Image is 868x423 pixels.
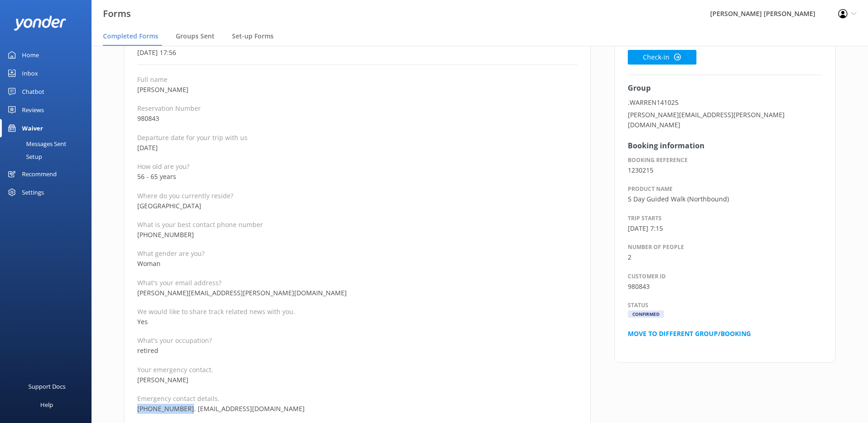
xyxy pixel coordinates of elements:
h4: Booking information [628,140,823,152]
p: 56 - 65 years [137,172,577,182]
p: What's your occupation? [137,336,577,345]
div: Settings [22,183,44,201]
div: Support Docs [28,377,65,396]
p: Number of people [628,243,823,251]
div: Reviews [22,101,44,119]
p: 980843 [628,282,823,292]
p: [PHONE_NUMBER]. [EMAIL_ADDRESS][DOMAIN_NAME] [137,404,577,414]
p: [PERSON_NAME][EMAIL_ADDRESS][PERSON_NAME][DOMAIN_NAME] [628,110,823,130]
h4: Group [628,82,823,94]
span: Groups Sent [176,32,215,41]
p: [GEOGRAPHIC_DATA] [137,201,577,211]
p: [DATE] 17:56 [137,48,577,58]
p: [PHONE_NUMBER] [137,230,577,240]
p: [DATE] 7:15 [628,223,823,233]
div: Waiver [22,119,43,137]
p: Yes [137,317,577,327]
img: yonder-white-logo.png [14,16,66,31]
p: Your emergency contact. [137,365,577,374]
div: Chatbot [22,82,44,101]
p: 5 Day Guided Walk (Northbound) [628,194,823,204]
div: Confirmed [628,310,664,318]
p: Emergency contact details. [137,394,577,403]
div: Home [22,46,39,64]
p: What gender are you? [137,249,577,258]
span: Completed Forms [103,32,158,41]
p: What's your email address? [137,278,577,287]
p: Customer ID [628,272,823,281]
p: retired [137,346,577,356]
a: Setup [5,150,92,163]
p: Trip starts [628,214,823,222]
div: Inbox [22,64,38,82]
p: [DATE] [137,143,577,153]
p: .WARREN141025 [628,98,823,108]
p: 980843 [137,114,577,124]
p: Woman [137,259,577,269]
div: Help [40,396,53,414]
p: Status [628,301,823,309]
p: [PERSON_NAME] [137,85,577,95]
p: Booking reference [628,156,823,164]
p: [PERSON_NAME][EMAIL_ADDRESS][PERSON_NAME][DOMAIN_NAME] [137,288,577,298]
p: Full name [137,75,577,84]
p: Where do you currently reside? [137,191,577,200]
h3: Forms [103,6,131,21]
p: [PERSON_NAME] [137,375,577,385]
p: What is your best contact phone number [137,220,577,229]
p: 1230215 [628,165,823,175]
div: Recommend [22,165,57,183]
div: Setup [5,150,42,163]
p: Reservation Number [137,104,577,113]
button: Check-in [628,50,696,65]
p: Product name [628,184,823,193]
p: Departure date for your trip with us [137,133,577,142]
p: We would like to share track related news with you. [137,307,577,316]
div: Messages Sent [5,137,66,150]
p: 2 [628,252,823,262]
a: Messages Sent [5,137,92,150]
p: How old are you? [137,162,577,171]
a: Move to different Group/Booking [628,329,751,338]
span: Set-up Forms [232,32,274,41]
